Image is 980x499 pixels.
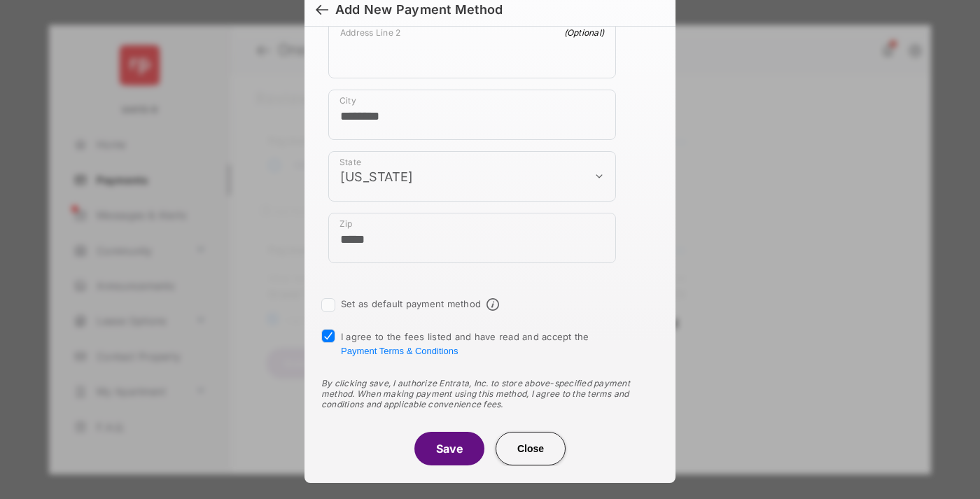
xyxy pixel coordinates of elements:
[335,2,503,17] div: Add New Payment Method
[328,213,616,263] div: payment_method_screening[postal_addresses][postalCode]
[328,90,616,140] div: payment_method_screening[postal_addresses][locality]
[486,298,499,311] span: Default payment method info
[328,21,616,78] div: payment_method_screening[postal_addresses][addressLine2]
[328,151,616,202] div: payment_method_screening[postal_addresses][administrativeArea]
[341,298,481,309] label: Set as default payment method
[341,331,589,356] span: I agree to the fees listed and have read and accept the
[496,432,566,465] button: Close
[321,378,659,409] div: By clicking save, I authorize Entrata, Inc. to store above-specified payment method. When making ...
[341,346,458,356] button: I agree to the fees listed and have read and accept the
[414,432,484,465] button: Save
